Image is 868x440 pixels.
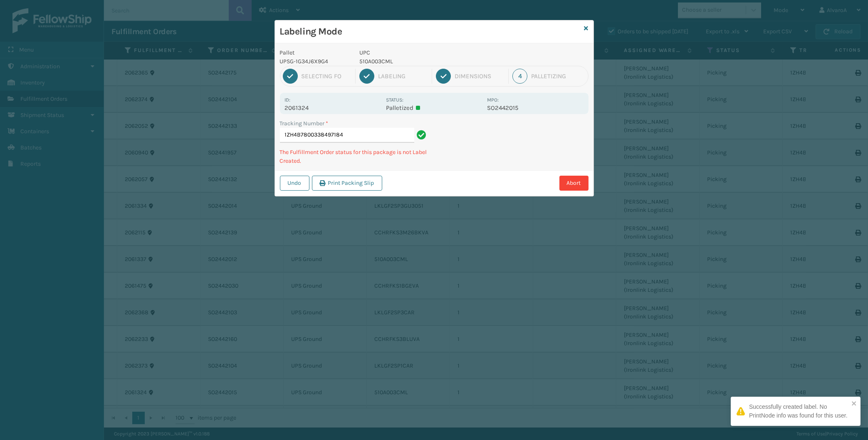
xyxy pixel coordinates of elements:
label: Id: [285,97,291,103]
p: Pallet [280,48,350,57]
button: close [851,400,857,408]
div: 1 [283,69,298,84]
button: Undo [280,176,309,191]
button: Abort [559,176,589,191]
h3: Labeling Mode [280,25,581,38]
p: SO2442015 [487,104,583,112]
div: Labeling [378,72,428,80]
button: Print Packing Slip [312,176,382,191]
label: Tracking Number [280,119,329,128]
p: UPC [359,48,482,57]
div: 4 [512,69,527,84]
div: 3 [436,69,451,84]
p: 510A003CML [359,57,482,66]
div: Palletizing [531,72,585,80]
div: 2 [359,69,374,84]
p: The Fulfillment Order status for this package is not Label Created. [280,148,429,165]
div: Successfully created label. No PrintNode info was found for this user. [749,403,849,420]
div: Selecting FO [302,72,351,80]
p: 2061324 [285,104,381,112]
p: Palletized [386,104,482,112]
label: Status: [386,97,403,103]
label: MPO: [487,97,499,103]
p: UPSG-1G34J6X9G4 [280,57,350,66]
div: Dimensions [455,72,504,80]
